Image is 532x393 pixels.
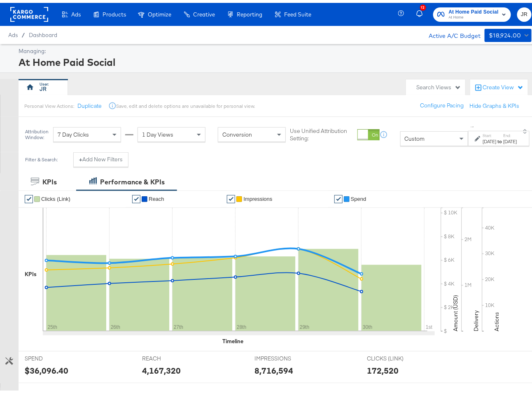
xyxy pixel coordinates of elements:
[290,124,354,140] label: Use Unified Attribution Setting:
[25,192,33,200] a: ✔
[18,29,29,35] span: /
[503,135,517,142] div: [DATE]
[25,362,68,374] div: $36,096.40
[19,52,530,66] div: At Home Paid Social
[25,126,49,137] div: Attribution Window:
[25,154,58,160] div: Filter & Search:
[469,123,477,126] span: ↑
[367,362,399,374] div: 172,520
[433,5,511,19] button: At Home Paid SocialAt Home
[79,153,82,160] strong: +
[469,99,519,107] button: Hide Graphs & KPIs
[237,8,262,15] span: Reporting
[420,26,481,38] div: Active A/C Budget
[222,335,243,342] div: Timeline
[351,193,366,199] span: Spend
[149,193,164,199] span: Reach
[25,352,86,360] span: SPEND
[415,4,429,20] button: 12
[449,12,499,18] span: At Home
[243,193,272,199] span: Impressions
[483,130,496,135] label: Start:
[40,82,47,90] div: JR
[520,7,528,16] span: JR
[254,352,316,360] span: IMPRESSIONS
[420,2,426,8] div: 12
[29,29,57,35] a: Dashboard
[42,174,57,184] div: KPIs
[227,192,235,200] a: ✔
[41,193,70,199] span: Clicks (Link)
[489,28,521,38] div: $18,924.00
[254,362,293,374] div: 8,716,594
[132,192,140,200] a: ✔
[71,8,81,15] span: Ads
[414,95,469,110] button: Configure Pacing
[284,8,311,15] span: Feed Suite
[148,8,171,15] span: Optimize
[103,8,126,15] span: Products
[142,352,204,360] span: REACH
[222,128,252,135] span: Conversion
[449,5,499,14] span: At Home Paid Social
[405,132,425,140] span: Custom
[367,352,429,360] span: CLICKS (LINK)
[452,292,459,328] text: Amount (USD)
[193,8,215,15] span: Creative
[496,135,503,142] strong: to
[19,44,530,52] div: Managing:
[25,100,75,107] div: Personal View Actions:
[493,309,500,328] text: Actions
[73,149,128,164] button: +Add New Filters
[503,130,517,135] label: End:
[78,99,102,107] button: Duplicate
[25,267,37,275] div: KPIs
[142,128,173,135] span: 1 Day Views
[117,100,255,107] div: Save, edit and delete options are unavailable for personal view.
[8,29,18,35] span: Ads
[483,135,496,142] div: [DATE]
[517,5,532,19] button: JR
[100,174,165,184] div: Performance & KPIs
[58,128,89,135] span: 7 Day Clicks
[334,192,343,200] a: ✔
[483,81,524,89] div: Create View
[142,362,181,374] div: 4,167,320
[472,307,480,328] text: Delivery
[416,81,461,88] div: Search Views
[485,26,532,39] button: $18,924.00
